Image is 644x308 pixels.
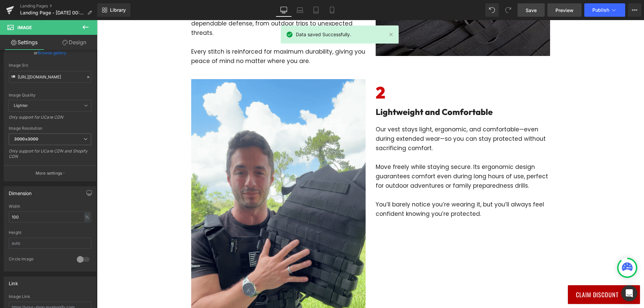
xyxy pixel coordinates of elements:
[9,204,91,209] div: Width
[592,7,609,13] span: Publish
[628,3,641,17] button: More
[9,115,91,124] div: Only support for UCare CDN
[584,3,625,17] button: Publish
[38,47,66,59] a: Browse gallery
[110,7,126,13] span: Library
[14,103,28,108] b: Lighter
[279,180,453,198] p: You’ll barely notice you’re wearing it, but you’ll always feel confident knowing you’re protected.
[9,256,70,263] div: Circle Image
[9,277,18,286] div: Link
[526,7,537,14] span: Save
[9,93,91,98] div: Image Quality
[97,3,130,17] a: New Library
[9,126,91,131] div: Image Resolution
[20,3,97,9] a: Landing Pages
[94,27,269,46] p: Every stitch is reinforced for maximum durability, giving you peace of mind no matter where you are.
[9,63,91,68] div: Image Src
[14,136,38,141] b: 3000x3000
[279,86,453,98] h2: Lightweight and Comfortable
[17,25,32,30] span: Image
[308,3,324,17] a: Tablet
[501,3,515,17] button: Redo
[324,3,340,17] a: Mobile
[279,105,453,133] p: Our vest stays light, ergonomic, and comfortable—even during extended wear—so you can stay protec...
[9,211,91,223] input: auto
[9,71,91,83] input: Link
[485,3,499,17] button: Undo
[4,165,96,181] button: More settings
[9,238,91,249] input: auto
[9,187,32,196] div: Dimension
[555,7,574,14] span: Preview
[296,31,351,38] span: Data saved Successfully.
[9,294,91,299] div: Image Link
[276,3,292,17] a: Desktop
[279,133,453,170] p: Move freely while staying secure. Its ergonomic design guarantees comfort even during long hours ...
[20,10,85,15] span: Landing Page - [DATE] 00:50:28
[9,230,91,235] div: Height
[9,148,91,164] div: Only support for UCare CDN and Shopify CDN
[9,49,91,56] div: or
[36,170,62,176] p: More settings
[292,3,308,17] a: Laptop
[50,35,99,50] a: Design
[621,285,637,301] div: Open Intercom Messenger
[84,212,90,222] div: %
[279,59,453,86] h6: 2
[547,3,582,17] a: Preview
